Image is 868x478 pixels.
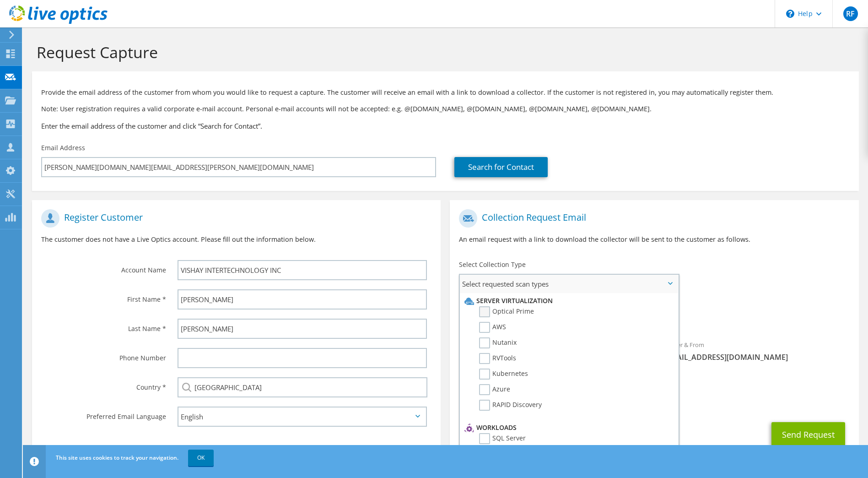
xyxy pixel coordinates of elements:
label: AWS [479,322,506,333]
div: CC & Reply To [450,381,858,413]
span: RF [843,6,858,21]
li: Server Virtualization [462,295,673,306]
label: Last Name * [41,319,166,333]
label: Country * [41,377,166,392]
label: First Name * [41,289,166,304]
label: Nutanix [479,337,517,348]
a: Search for Contact [454,157,548,177]
span: This site uses cookies to track your navigation. [56,454,178,462]
h1: Request Capture [37,43,850,62]
label: Select Collection Type [459,260,526,269]
li: Workloads [462,422,673,433]
label: Kubernetes [479,369,528,380]
p: Provide the email address of the customer from whom you would like to request a capture. The cust... [41,87,850,98]
h3: Enter the email address of the customer and click “Search for Contact”. [41,121,850,131]
label: SQL Server [479,433,526,444]
label: Azure [479,384,510,395]
label: RAPID Discovery [479,400,542,411]
label: Email Address [41,143,85,152]
h1: Register Customer [41,209,427,228]
p: An email request with a link to download the collector will be sent to the customer as follows. [459,234,849,244]
label: Preferred Email Language [41,407,166,421]
p: Note: User registration requires a valid corporate e-mail account. Personal e-mail accounts will ... [41,104,850,114]
span: Select requested scan types [460,275,678,293]
svg: \n [786,10,794,18]
label: RVTools [479,353,516,364]
div: To [450,335,654,377]
a: OK [188,450,214,466]
button: Send Request [771,422,845,447]
label: Account Name [41,260,166,275]
span: [EMAIL_ADDRESS][DOMAIN_NAME] [663,352,850,362]
p: The customer does not have a Live Optics account. Please fill out the information below. [41,234,431,244]
label: Phone Number [41,348,166,363]
div: Sender & From [654,335,859,367]
div: Requested Collections [450,297,858,331]
h1: Collection Request Email [459,209,845,228]
label: Optical Prime [479,306,534,317]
